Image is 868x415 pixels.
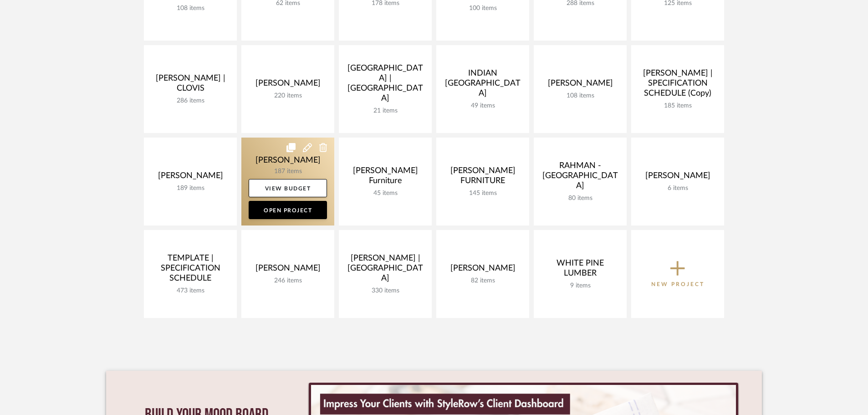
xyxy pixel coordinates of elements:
[444,190,522,197] div: 145 items
[631,230,724,318] button: New Project
[151,97,230,105] div: 286 items
[444,263,522,277] div: [PERSON_NAME]
[541,258,619,282] div: WHITE PINE LUMBER
[638,171,717,184] div: [PERSON_NAME]
[541,195,619,202] div: 80 items
[346,253,424,287] div: [PERSON_NAME] | [GEOGRAPHIC_DATA]
[151,5,230,12] div: 108 items
[346,107,424,115] div: 21 items
[249,201,327,219] a: Open Project
[541,282,619,290] div: 9 items
[151,287,230,295] div: 473 items
[249,179,327,197] a: View Budget
[638,184,717,192] div: 6 items
[151,73,230,97] div: [PERSON_NAME] | CLOVIS
[444,102,522,110] div: 49 items
[444,166,522,190] div: [PERSON_NAME] FURNITURE
[249,78,327,92] div: [PERSON_NAME]
[249,263,327,277] div: [PERSON_NAME]
[346,287,424,295] div: 330 items
[151,253,230,287] div: TEMPLATE | SPECIFICATION SCHEDULE
[541,161,619,195] div: RAHMAN - [GEOGRAPHIC_DATA]
[444,277,522,285] div: 82 items
[151,171,230,184] div: [PERSON_NAME]
[444,5,522,12] div: 100 items
[541,78,619,92] div: [PERSON_NAME]
[638,68,717,102] div: [PERSON_NAME] | SPECIFICATION SCHEDULE (Copy)
[638,102,717,110] div: 185 items
[249,92,327,100] div: 220 items
[346,63,424,107] div: [GEOGRAPHIC_DATA] | [GEOGRAPHIC_DATA]
[444,68,522,102] div: INDIAN [GEOGRAPHIC_DATA]
[151,184,230,192] div: 189 items
[651,280,705,289] p: New Project
[346,190,424,197] div: 45 items
[541,92,619,100] div: 108 items
[249,277,327,285] div: 246 items
[346,166,424,190] div: [PERSON_NAME] Furniture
